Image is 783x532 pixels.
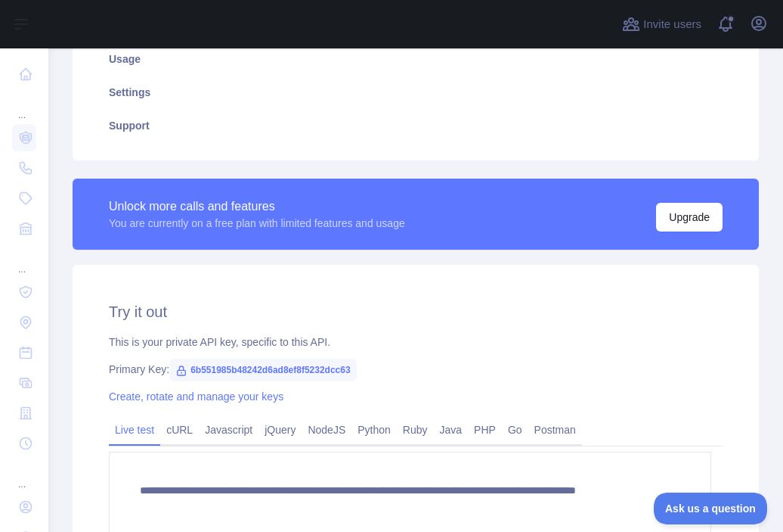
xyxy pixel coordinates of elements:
span: 6b551985b48242d6ad8ef8f5232dcc63 [169,359,357,381]
a: Ruby [397,418,434,442]
a: Python [351,418,397,442]
iframe: Toggle Customer Support [654,493,768,524]
a: Go [502,418,528,442]
a: Live test [109,418,160,442]
h2: Try it out [109,301,723,322]
a: Settings [91,76,741,109]
a: cURL [160,418,199,442]
a: Javascript [199,418,258,442]
a: Support [91,109,741,142]
a: PHP [468,418,502,442]
div: This is your private API key, specific to this API. [109,334,723,350]
button: Upgrade [656,203,723,232]
a: NodeJS [302,418,351,442]
div: Unlock more calls and features [109,198,405,216]
span: Invite users [643,16,701,33]
a: Usage [91,42,741,76]
a: Create, rotate and manage your keys [109,390,283,403]
div: ... [12,245,36,275]
button: Invite users [619,12,704,36]
div: ... [12,460,36,490]
div: Primary Key: [109,362,723,377]
a: Postman [528,418,582,442]
div: ... [12,91,36,121]
a: jQuery [258,418,302,442]
div: You are currently on a free plan with limited features and usage [109,216,405,231]
a: Java [434,418,469,442]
